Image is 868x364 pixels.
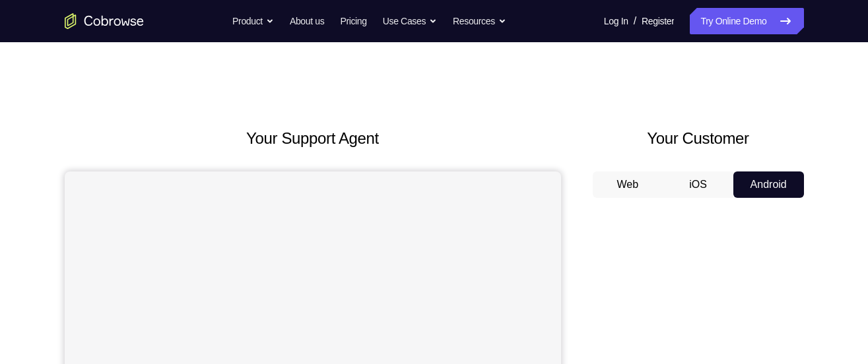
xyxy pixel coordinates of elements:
[690,8,803,34] a: Try Online Demo
[733,171,804,198] button: Android
[383,8,437,34] button: Use Cases
[634,13,636,29] span: /
[642,8,674,34] a: Register
[340,8,366,34] a: Pricing
[593,171,663,198] button: Web
[65,127,561,150] h2: Your Support Agent
[604,8,628,34] a: Log In
[663,171,733,198] button: iOS
[453,8,506,34] button: Resources
[65,13,144,29] a: Go to the home page
[290,8,324,34] a: About us
[593,127,804,150] h2: Your Customer
[232,8,274,34] button: Product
